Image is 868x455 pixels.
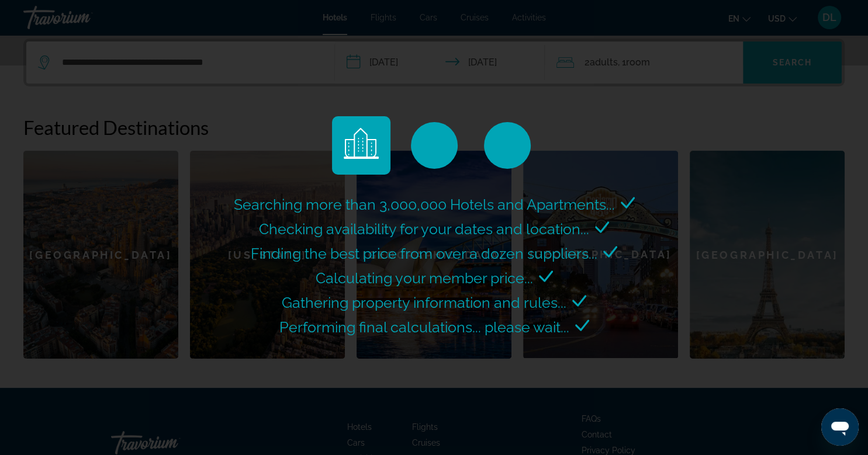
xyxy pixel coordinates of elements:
span: Gathering property information and rules... [282,294,566,311]
span: Finding the best price from over a dozen suppliers... [251,245,597,262]
span: Calculating your member price... [316,269,533,287]
span: Performing final calculations... please wait... [279,318,569,336]
span: Checking availability for your dates and location... [259,220,589,238]
span: Searching more than 3,000,000 Hotels and Apartments... [234,196,615,213]
iframe: Button to launch messaging window [821,408,859,446]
